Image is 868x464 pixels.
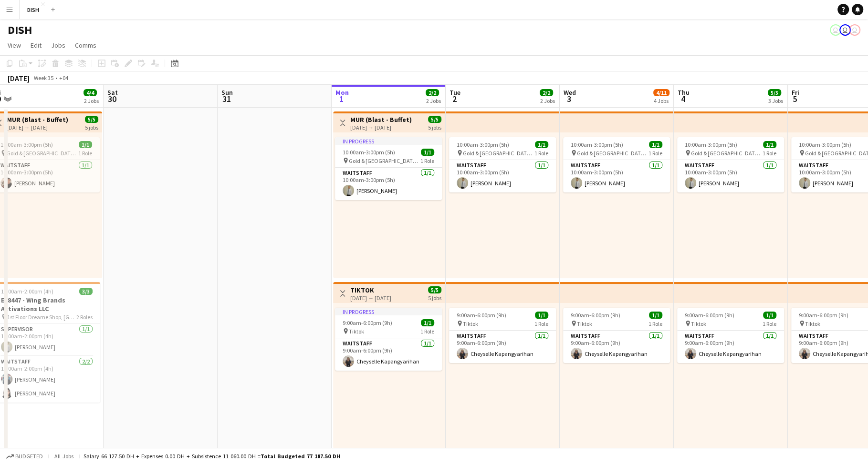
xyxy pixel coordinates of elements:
[1,288,53,295] span: 10:00am-2:00pm (4h)
[84,89,97,96] span: 4/4
[677,160,784,192] app-card-role: Waitstaff1/110:00am-3:00pm (5h)[PERSON_NAME]
[839,24,851,36] app-user-avatar: John Santarin
[849,24,860,36] app-user-avatar: Tracy Secreto
[685,141,737,148] span: 10:00am-3:00pm (5h)
[428,123,441,131] div: 5 jobs
[649,141,662,148] span: 1/1
[563,137,670,192] div: 10:00am-3:00pm (5h)1/1 Gold & [GEOGRAPHIC_DATA], [PERSON_NAME] Rd - Al Quoz - Al Quoz Industrial ...
[457,141,509,148] span: 10:00am-3:00pm (5h)
[428,293,441,302] div: 5 jobs
[335,168,442,200] app-card-role: Waitstaff1/110:00am-3:00pm (5h)[PERSON_NAME]
[0,141,53,148] span: 10:00am-3:00pm (5h)
[768,89,781,96] span: 5/5
[449,160,556,192] app-card-role: Waitstaff1/110:00am-3:00pm (5h)[PERSON_NAME]
[335,308,442,315] div: In progress
[350,124,412,131] div: [DATE] → [DATE]
[349,328,364,335] span: Tiktok
[540,97,555,104] div: 2 Jobs
[648,320,662,327] span: 1 Role
[85,116,98,123] span: 5/5
[335,137,442,145] div: In progress
[534,150,548,157] span: 1 Role
[349,157,420,164] span: Gold & [GEOGRAPHIC_DATA], [PERSON_NAME] Rd - Al Quoz - Al Quoz Industrial Area 3 - [GEOGRAPHIC_DA...
[4,39,25,51] a: View
[20,0,47,19] button: DISH
[763,320,776,327] span: 1 Role
[677,308,784,363] div: 9:00am-6:00pm (9h)1/1 Tiktok1 RoleWaitstaff1/19:00am-6:00pm (9h)Cheyselle Kapangyarihan
[457,312,506,319] span: 9:00am-6:00pm (9h)
[350,115,412,124] h3: MUR (Blast - Buffet)
[335,338,442,371] app-card-role: Waitstaff1/19:00am-6:00pm (9h)Cheyselle Kapangyarihan
[463,150,534,157] span: Gold & [GEOGRAPHIC_DATA], [PERSON_NAME] Rd - Al Quoz - Al Quoz Industrial Area 3 - [GEOGRAPHIC_DA...
[52,453,75,460] span: All jobs
[31,74,55,81] span: Week 35
[335,137,442,200] app-job-card: In progress10:00am-3:00pm (5h)1/1 Gold & [GEOGRAPHIC_DATA], [PERSON_NAME] Rd - Al Quoz - Al Quoz ...
[7,150,78,157] span: Gold & [GEOGRAPHIC_DATA], [PERSON_NAME] Rd - Al Quoz - Al Quoz Industrial Area 3 - [GEOGRAPHIC_DA...
[8,23,32,37] h1: DISH
[763,150,776,157] span: 1 Role
[799,312,848,319] span: 9:00am-6:00pm (9h)
[577,150,648,157] span: Gold & [GEOGRAPHIC_DATA], [PERSON_NAME] Rd - Al Quoz - Al Quoz Industrial Area 3 - [GEOGRAPHIC_DA...
[535,141,548,148] span: 1/1
[31,41,42,50] span: Edit
[571,312,620,319] span: 9:00am-6:00pm (9h)
[335,88,349,97] span: Mon
[350,286,391,294] h3: TIKTOK
[5,451,44,462] button: Budgeted
[420,328,434,335] span: 1 Role
[649,312,662,319] span: 1/1
[335,308,442,371] app-job-card: In progress9:00am-6:00pm (9h)1/1 Tiktok1 RoleWaitstaff1/19:00am-6:00pm (9h)Cheyselle Kapangyarihan
[221,88,233,97] span: Sun
[8,73,30,83] div: [DATE]
[448,93,460,104] span: 2
[79,141,92,148] span: 1/1
[15,453,43,460] span: Budgeted
[562,93,576,104] span: 3
[685,312,734,319] span: 9:00am-6:00pm (9h)
[426,97,441,104] div: 2 Jobs
[571,141,623,148] span: 10:00am-3:00pm (5h)
[648,150,662,157] span: 1 Role
[691,150,763,157] span: Gold & [GEOGRAPHIC_DATA], [PERSON_NAME] Rd - Al Quoz - Al Quoz Industrial Area 3 - [GEOGRAPHIC_DA...
[563,160,670,192] app-card-role: Waitstaff1/110:00am-3:00pm (5h)[PERSON_NAME]
[51,41,65,50] span: Jobs
[84,453,340,460] div: Salary 66 127.50 DH + Expenses 0.00 DH + Subsistence 11 060.00 DH =
[428,286,441,293] span: 5/5
[534,320,548,327] span: 1 Role
[763,312,776,319] span: 1/1
[84,97,99,104] div: 2 Jobs
[420,157,434,164] span: 1 Role
[563,308,670,363] div: 9:00am-6:00pm (9h)1/1 Tiktok1 RoleWaitstaff1/19:00am-6:00pm (9h)Cheyselle Kapangyarihan
[8,41,21,50] span: View
[85,123,98,131] div: 5 jobs
[59,74,68,81] div: +04
[79,288,93,295] span: 3/3
[677,137,784,192] div: 10:00am-3:00pm (5h)1/1 Gold & [GEOGRAPHIC_DATA], [PERSON_NAME] Rd - Al Quoz - Al Quoz Industrial ...
[563,331,670,363] app-card-role: Waitstaff1/19:00am-6:00pm (9h)Cheyselle Kapangyarihan
[463,320,478,327] span: Tiktok
[564,88,576,97] span: Wed
[676,93,690,104] span: 4
[78,150,92,157] span: 1 Role
[540,89,553,96] span: 2/2
[7,124,68,131] div: [DATE] → [DATE]
[106,93,118,104] span: 30
[343,149,395,156] span: 10:00am-3:00pm (5h)
[261,453,340,460] span: Total Budgeted 77 187.50 DH
[450,88,460,97] span: Tue
[449,308,556,363] app-job-card: 9:00am-6:00pm (9h)1/1 Tiktok1 RoleWaitstaff1/19:00am-6:00pm (9h)Cheyselle Kapangyarihan
[350,294,391,302] div: [DATE] → [DATE]
[71,39,100,51] a: Comms
[7,115,68,124] h3: MUR (Blast - Buffet)
[677,331,784,363] app-card-role: Waitstaff1/19:00am-6:00pm (9h)Cheyselle Kapangyarihan
[421,149,434,156] span: 1/1
[220,93,233,104] span: 31
[449,331,556,363] app-card-role: Waitstaff1/19:00am-6:00pm (9h)Cheyselle Kapangyarihan
[7,313,76,321] span: 1st Floor Dreame Shop, [GEOGRAPHIC_DATA]
[763,141,776,148] span: 1/1
[27,39,45,51] a: Edit
[653,89,669,96] span: 4/11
